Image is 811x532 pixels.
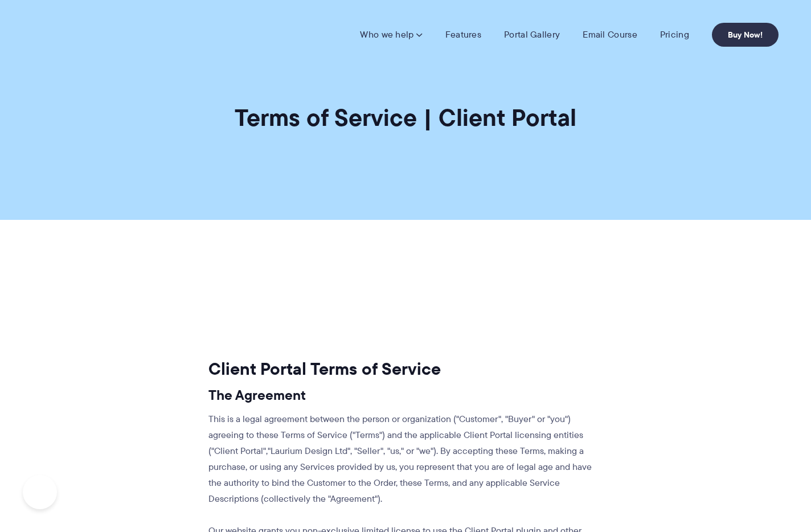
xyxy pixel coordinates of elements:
a: Pricing [660,29,689,40]
a: Email Course [583,29,637,40]
a: Features [445,29,481,40]
h3: The Agreement [208,387,596,404]
a: Who we help [360,29,422,40]
h2: Client Portal Terms of Service [208,358,596,380]
a: Buy Now! [712,23,779,47]
iframe: Toggle Customer Support [23,475,57,509]
a: Portal Gallery [504,29,560,40]
p: This is a legal agreement between the person or organization ("Customer", "Buyer" or "you") agree... [208,411,596,507]
h1: Terms of Service | Client Portal [235,103,576,133]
